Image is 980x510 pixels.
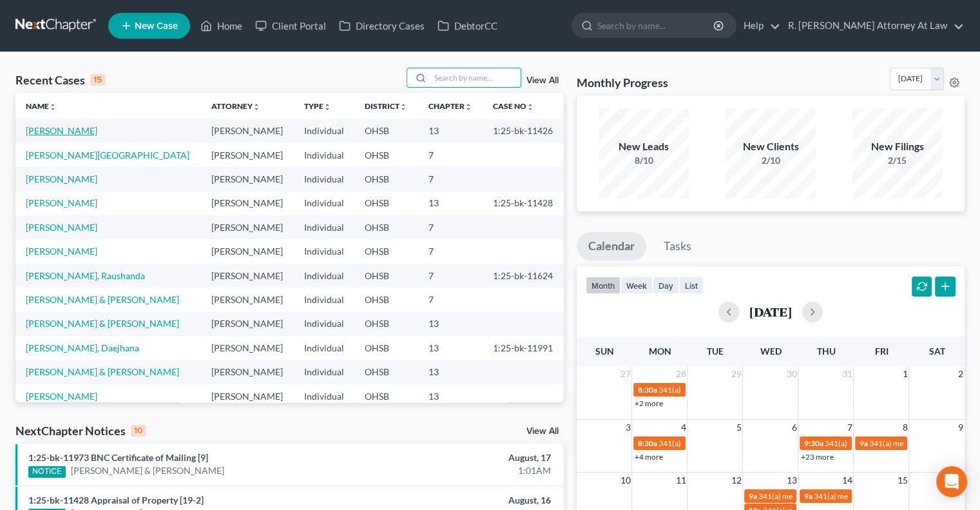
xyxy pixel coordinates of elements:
[201,264,294,288] td: [PERSON_NAME]
[707,346,724,357] span: Tue
[26,101,57,111] a: Nameunfold_more
[483,336,564,360] td: 1:25-bk-11991
[648,346,671,357] span: Mon
[293,336,354,360] td: Individual
[896,473,908,488] span: 15
[293,143,354,167] td: Individual
[760,346,781,357] span: Wed
[824,438,948,448] span: 341(a) meeting for [PERSON_NAME]
[785,473,798,488] span: 13
[483,264,564,288] td: 1:25-bk-11624
[253,103,260,111] i: unfold_more
[303,101,331,111] a: Typeunfold_more
[385,451,551,464] div: August, 17
[658,385,782,395] span: 341(a) meeting for [PERSON_NAME]
[201,143,294,167] td: [PERSON_NAME]
[634,398,662,408] a: +2 more
[354,191,418,215] td: OHSB
[90,74,105,86] div: 15
[71,464,224,477] a: [PERSON_NAME] & [PERSON_NAME]
[577,232,646,260] a: Calendar
[526,76,559,85] a: View All
[418,336,483,360] td: 13
[418,384,483,408] td: 13
[813,491,937,501] span: 341(a) meeting for [PERSON_NAME]
[26,294,179,305] a: [PERSON_NAME] & [PERSON_NAME]
[418,264,483,288] td: 7
[332,14,431,37] a: Directory Cases
[652,232,703,260] a: Tasks
[293,239,354,263] td: Individual
[293,191,354,215] td: Individual
[293,384,354,408] td: Individual
[725,154,816,167] div: 2/10
[418,143,483,167] td: 7
[729,366,742,382] span: 29
[901,420,908,435] span: 8
[526,427,559,436] a: View All
[418,288,483,311] td: 7
[385,464,551,477] div: 1:01AM
[15,423,146,438] div: NextChapter Notices
[201,336,294,360] td: [PERSON_NAME]
[26,173,97,184] a: [PERSON_NAME]
[679,277,704,294] button: list
[385,494,551,507] div: August, 16
[26,391,97,402] a: [PERSON_NAME]
[428,101,472,111] a: Chapterunfold_more
[674,473,687,488] span: 11
[749,305,792,319] h2: [DATE]
[201,119,294,142] td: [PERSON_NAME]
[803,491,812,501] span: 9a
[201,191,294,215] td: [PERSON_NAME]
[201,312,294,336] td: [PERSON_NAME]
[637,385,657,395] span: 8:30a
[852,139,943,154] div: New Filings
[936,466,967,497] div: Open Intercom Messenger
[840,473,853,488] span: 14
[859,438,867,448] span: 9a
[758,491,882,501] span: 341(a) meeting for [PERSON_NAME]
[418,215,483,239] td: 7
[26,246,97,257] a: [PERSON_NAME]
[323,103,331,111] i: unfold_more
[418,167,483,191] td: 7
[201,215,294,239] td: [PERSON_NAME]
[483,119,564,142] td: 1:25-bk-11426
[354,167,418,191] td: OHSB
[354,119,418,142] td: OHSB
[597,14,715,37] input: Search by name...
[526,103,534,111] i: unfold_more
[729,473,742,488] span: 12
[658,438,844,448] span: 341(a) meeting for [PERSON_NAME] [PERSON_NAME]
[493,101,534,111] a: Case Nounfold_more
[49,103,57,111] i: unfold_more
[15,72,105,88] div: Recent Cases
[735,420,742,435] span: 5
[365,101,407,111] a: Districtunfold_more
[430,68,521,87] input: Search by name...
[201,360,294,384] td: [PERSON_NAME]
[901,366,908,382] span: 1
[131,425,146,436] div: 10
[26,366,179,377] a: [PERSON_NAME] & [PERSON_NAME]
[201,288,294,311] td: [PERSON_NAME]
[26,318,179,329] a: [PERSON_NAME] & [PERSON_NAME]
[790,420,798,435] span: 6
[418,191,483,215] td: 13
[293,264,354,288] td: Individual
[418,360,483,384] td: 13
[354,384,418,408] td: OHSB
[28,452,208,463] a: 1:25-bk-11973 BNC Certificate of Mailing [9]
[465,103,472,111] i: unfold_more
[354,360,418,384] td: OHSB
[354,215,418,239] td: OHSB
[354,288,418,311] td: OHSB
[928,346,945,357] span: Sat
[293,288,354,311] td: Individual
[852,154,943,167] div: 2/15
[28,495,204,505] a: 1:25-bk-11428 Appraisal of Property [19-2]
[577,75,668,90] h3: Monthly Progress
[800,452,833,462] a: +23 more
[354,336,418,360] td: OHSB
